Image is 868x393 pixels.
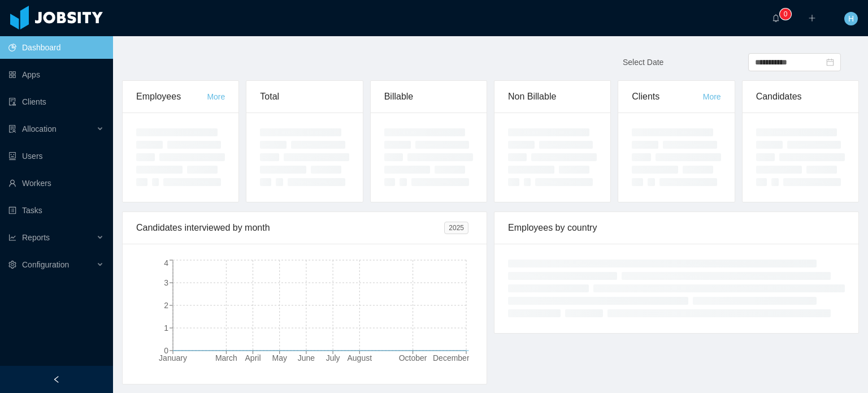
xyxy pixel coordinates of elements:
[780,8,791,20] sup: 0
[444,222,468,234] span: 2025
[384,81,473,113] div: Billable
[136,212,444,244] div: Candidates interviewed by month
[632,81,702,113] div: Clients
[433,353,470,362] tspan: December
[399,353,427,362] tspan: October
[508,81,597,113] div: Non Billable
[260,81,349,113] div: Total
[848,12,854,25] span: H
[8,63,104,86] a: icon: appstoreApps
[8,234,16,241] i: icon: line-chart
[808,14,816,22] i: icon: plus
[207,92,225,101] a: More
[8,90,104,113] a: icon: auditClients
[22,233,50,242] span: Reports
[8,172,104,195] a: icon: userWorkers
[298,353,315,362] tspan: June
[772,14,780,22] i: icon: bell
[8,125,16,133] i: icon: solution
[22,124,57,133] span: Allocation
[8,199,104,222] a: icon: profileTasks
[8,261,16,269] i: icon: setting
[136,81,207,113] div: Employees
[164,346,168,355] tspan: 0
[826,58,834,66] i: icon: calendar
[164,258,168,267] tspan: 4
[164,301,168,310] tspan: 2
[245,353,261,362] tspan: April
[508,212,845,244] div: Employees by country
[22,260,69,269] span: Configuration
[164,323,168,332] tspan: 1
[326,353,340,362] tspan: July
[623,58,663,67] span: Select Date
[8,145,104,167] a: icon: robotUsers
[164,278,168,287] tspan: 3
[159,353,187,362] tspan: January
[756,81,845,113] div: Candidates
[215,353,237,362] tspan: March
[8,36,104,59] a: icon: pie-chartDashboard
[703,92,721,101] a: More
[272,353,287,362] tspan: May
[347,353,372,362] tspan: August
